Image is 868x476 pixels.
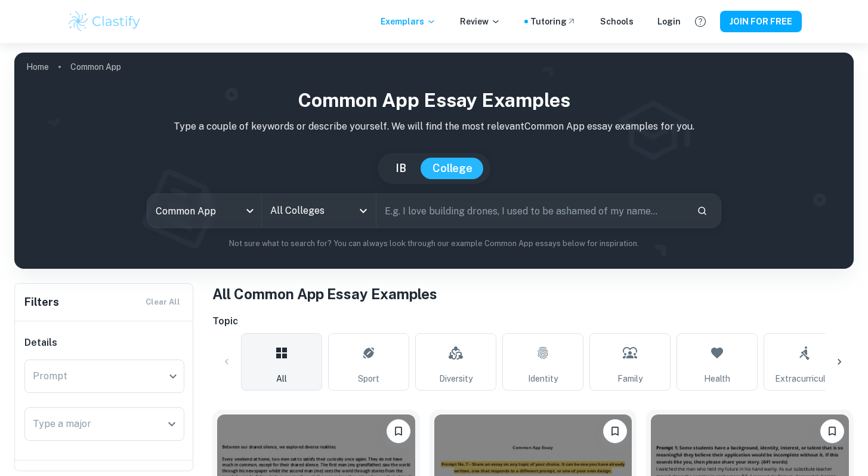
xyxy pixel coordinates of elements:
[530,15,576,28] a: Tutoring
[528,372,558,385] span: Identity
[421,158,484,179] button: College
[439,372,472,385] span: Diversity
[212,283,854,305] h1: All Common App Essay Examples
[355,202,372,219] button: Open
[24,336,184,350] h6: Details
[690,11,711,32] button: Help and Feedback
[603,419,627,443] button: Please log in to bookmark exemplars
[70,60,121,73] p: Common App
[163,416,180,432] button: Open
[24,294,59,311] h6: Filters
[600,15,634,28] a: Schools
[384,158,418,179] button: IB
[775,372,833,385] span: Extracurricular
[358,372,379,385] span: Sport
[26,59,49,75] a: Home
[692,201,712,221] button: Search
[460,15,501,28] p: Review
[617,372,642,385] span: Family
[24,86,844,115] h1: Common App Essay Examples
[820,419,844,443] button: Please log in to bookmark exemplars
[67,10,143,33] img: Clastify logo
[212,314,854,328] h6: Topic
[24,238,844,250] p: Not sure what to search for? You can always look through our example Common App essays below for ...
[14,53,854,269] img: profile cover
[147,194,261,228] div: Common App
[381,15,436,28] p: Exemplars
[720,11,802,32] button: JOIN FOR FREE
[387,419,410,443] button: Please log in to bookmark exemplars
[24,119,844,134] p: Type a couple of keywords or describe yourself. We will find the most relevant Common App essay e...
[704,372,730,385] span: Health
[276,372,287,385] span: All
[376,194,687,228] input: E.g. I love building drones, I used to be ashamed of my name...
[657,15,681,28] a: Login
